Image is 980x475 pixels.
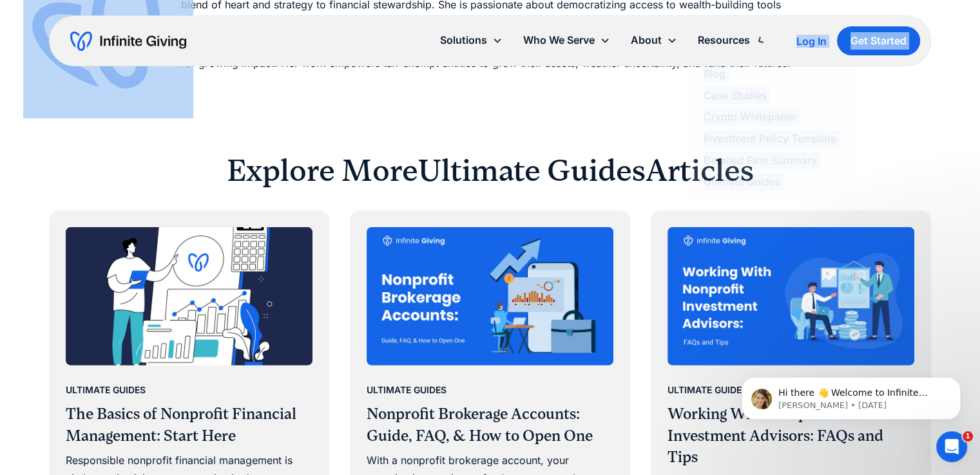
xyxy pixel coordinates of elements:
[646,151,754,190] h2: Articles
[796,33,827,49] a: Log In
[620,26,687,54] div: About
[430,26,513,54] div: Solutions
[367,404,613,447] h3: Nonprofit Brokerage Accounts: Guide, FAQ, & How to Open One
[513,26,620,54] div: Who We Serve
[227,151,418,190] h2: Explore More
[367,382,447,398] div: Ultimate Guides
[418,151,646,190] h2: Ultimate Guides
[631,32,662,49] div: About
[70,31,186,51] a: home
[704,173,836,191] a: Ultimate Guides
[66,382,146,398] div: Ultimate Guides
[796,36,827,46] div: Log In
[668,382,747,398] div: Ultimate Guides
[687,54,852,201] nav: Resources
[698,32,750,49] div: Resources
[704,87,836,104] a: Case Studies
[704,152,836,169] a: Detailed Firm Summary
[704,108,836,126] a: Crypto Whitepaper
[837,26,920,55] a: Get Started
[722,350,980,440] iframe: Intercom notifications message
[704,65,836,82] a: Blog
[687,26,776,54] div: Resources
[523,32,595,49] div: Who We Serve
[440,32,487,49] div: Solutions
[66,404,312,447] h3: The Basics of Nonprofit Financial Management: Start Here
[668,404,914,469] h3: Working With Nonprofit Investment Advisors: FAQs and Tips
[963,431,973,442] span: 1
[704,130,836,147] a: Investment Policy Template
[936,431,967,462] iframe: Intercom live chat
